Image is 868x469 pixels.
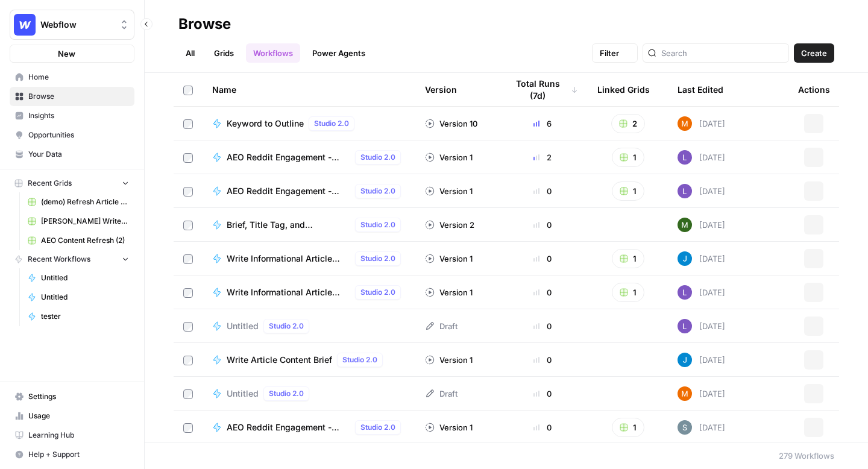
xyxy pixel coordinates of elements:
[212,285,406,300] a: Write Informational Article BodyStudio 2.0
[661,47,784,59] input: Search
[425,320,458,332] div: Draft
[227,118,304,130] span: Keyword to Outline
[212,73,406,106] div: Name
[28,430,129,441] span: Learning Hub
[212,251,406,266] a: Write Informational Article OutlineStudio 2.0
[678,285,725,300] div: [DATE]
[425,286,473,298] div: Version 1
[28,178,72,189] span: Recent Grids
[14,14,36,36] img: Webflow Logo
[178,43,202,63] a: All
[22,288,134,307] a: Untitled
[612,418,644,437] button: 1
[212,184,406,198] a: AEO Reddit Engagement - ForkStudio 2.0
[227,421,350,433] span: AEO Reddit Engagement - Fork
[360,253,395,264] span: Studio 2.0
[425,185,473,197] div: Version 1
[10,106,134,125] a: Insights
[10,87,134,106] a: Browse
[207,43,241,63] a: Grids
[269,321,304,332] span: Studio 2.0
[592,43,638,63] button: Filter
[678,386,692,401] img: 4suam345j4k4ehuf80j2ussc8x0k
[360,287,395,298] span: Studio 2.0
[801,47,827,59] span: Create
[678,218,692,232] img: ms5214pclqw0imcoxtvoedrp0urw
[41,216,129,227] span: [PERSON_NAME] Write Informational Article
[507,253,578,265] div: 0
[246,43,300,63] a: Workflows
[425,253,473,265] div: Version 1
[678,116,725,131] div: [DATE]
[507,185,578,197] div: 0
[212,353,406,367] a: Write Article Content BriefStudio 2.0
[22,192,134,212] a: (demo) Refresh Article Content & Analysis
[507,354,578,366] div: 0
[360,186,395,197] span: Studio 2.0
[678,150,725,165] div: [DATE]
[507,286,578,298] div: 0
[425,118,477,130] div: Version 10
[40,19,113,31] span: Webflow
[597,73,650,106] div: Linked Grids
[507,421,578,433] div: 0
[507,388,578,400] div: 0
[22,212,134,231] a: [PERSON_NAME] Write Informational Article
[227,151,350,163] span: AEO Reddit Engagement - Fork
[227,286,350,298] span: Write Informational Article Body
[212,218,406,232] a: Brief, Title Tag, and DescriptionStudio 2.0
[28,449,129,460] span: Help + Support
[10,10,134,40] button: Workspace: Webflow
[360,219,395,230] span: Studio 2.0
[28,72,129,83] span: Home
[507,151,578,163] div: 2
[425,73,457,106] div: Version
[600,47,619,59] span: Filter
[678,116,692,131] img: 4suam345j4k4ehuf80j2ussc8x0k
[227,253,350,265] span: Write Informational Article Outline
[22,307,134,326] a: tester
[360,422,395,433] span: Studio 2.0
[678,386,725,401] div: [DATE]
[28,149,129,160] span: Your Data
[227,320,259,332] span: Untitled
[41,272,129,283] span: Untitled
[10,174,134,192] button: Recent Grids
[10,445,134,464] button: Help + Support
[10,145,134,164] a: Your Data
[425,151,473,163] div: Version 1
[779,450,834,462] div: 279 Workflows
[612,181,644,201] button: 1
[507,118,578,130] div: 6
[28,391,129,402] span: Settings
[227,219,350,231] span: Brief, Title Tag, and Description
[678,73,723,106] div: Last Edited
[41,292,129,303] span: Untitled
[678,420,725,435] div: [DATE]
[41,197,129,207] span: (demo) Refresh Article Content & Analysis
[212,319,406,333] a: UntitledStudio 2.0
[10,45,134,63] button: New
[10,125,134,145] a: Opportunities
[227,185,350,197] span: AEO Reddit Engagement - Fork
[678,353,725,367] div: [DATE]
[612,249,644,268] button: 1
[212,386,406,401] a: UntitledStudio 2.0
[10,387,134,406] a: Settings
[678,218,725,232] div: [DATE]
[10,68,134,87] a: Home
[28,254,90,265] span: Recent Workflows
[212,150,406,165] a: AEO Reddit Engagement - ForkStudio 2.0
[227,388,259,400] span: Untitled
[28,110,129,121] span: Insights
[212,420,406,435] a: AEO Reddit Engagement - ForkStudio 2.0
[612,283,644,302] button: 1
[678,184,692,198] img: rn7sh892ioif0lo51687sih9ndqw
[41,235,129,246] span: AEO Content Refresh (2)
[227,354,332,366] span: Write Article Content Brief
[611,114,645,133] button: 2
[678,353,692,367] img: z620ml7ie90s7uun3xptce9f0frp
[678,150,692,165] img: rn7sh892ioif0lo51687sih9ndqw
[425,219,474,231] div: Version 2
[10,426,134,445] a: Learning Hub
